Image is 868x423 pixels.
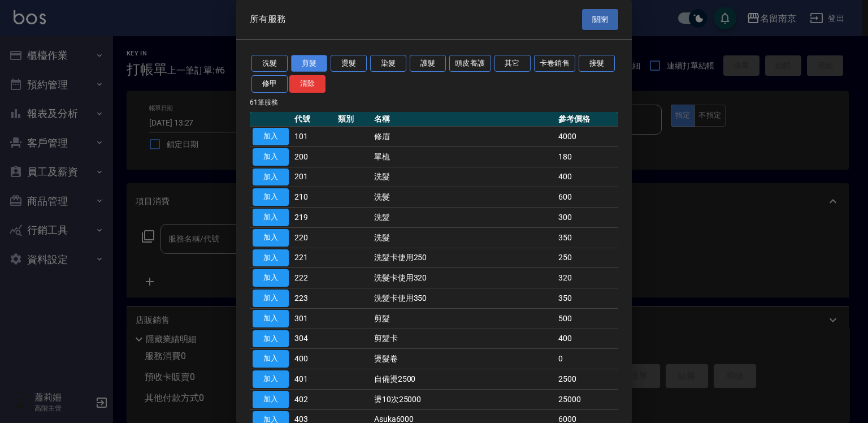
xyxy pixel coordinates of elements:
[449,55,491,72] button: 頭皮養護
[371,268,555,288] td: 洗髮卡使用320
[253,209,289,226] button: 加入
[253,290,289,307] button: 加入
[331,55,367,72] button: 燙髮
[371,127,555,147] td: 修眉
[292,349,335,369] td: 400
[253,229,289,247] button: 加入
[534,55,576,72] button: 卡卷銷售
[371,112,555,127] th: 名稱
[292,389,335,409] td: 402
[555,127,618,147] td: 4000
[253,128,289,145] button: 加入
[253,310,289,327] button: 加入
[253,188,289,206] button: 加入
[291,55,327,72] button: 剪髮
[555,248,618,268] td: 250
[555,329,618,349] td: 400
[251,55,288,72] button: 洗髮
[250,14,286,25] span: 所有服務
[292,308,335,329] td: 301
[292,167,335,187] td: 201
[371,227,555,248] td: 洗髮
[555,112,618,127] th: 參考價格
[555,268,618,288] td: 320
[253,370,289,388] button: 加入
[371,248,555,268] td: 洗髮卡使用250
[253,269,289,287] button: 加入
[335,112,371,127] th: 類別
[370,55,406,72] button: 染髮
[253,169,289,186] button: 加入
[292,369,335,390] td: 401
[292,112,335,127] th: 代號
[292,288,335,309] td: 223
[289,75,325,93] button: 清除
[555,389,618,409] td: 25000
[555,227,618,248] td: 350
[292,329,335,349] td: 304
[371,167,555,187] td: 洗髮
[371,308,555,329] td: 剪髮
[494,55,531,72] button: 其它
[582,9,618,30] button: 關閉
[292,227,335,248] td: 220
[371,208,555,228] td: 洗髮
[555,208,618,228] td: 300
[371,187,555,208] td: 洗髮
[371,369,555,390] td: 自備燙2500
[555,187,618,208] td: 600
[579,55,615,72] button: 接髮
[292,146,335,167] td: 200
[371,389,555,409] td: 燙10次25000
[250,97,618,107] p: 61 筆服務
[555,288,618,309] td: 350
[371,329,555,349] td: 剪髮卡
[253,148,289,166] button: 加入
[253,350,289,368] button: 加入
[555,369,618,390] td: 2500
[253,391,289,408] button: 加入
[292,187,335,208] td: 210
[555,308,618,329] td: 500
[253,330,289,348] button: 加入
[292,268,335,288] td: 222
[410,55,446,72] button: 護髮
[253,249,289,267] button: 加入
[292,248,335,268] td: 221
[555,146,618,167] td: 180
[371,146,555,167] td: 單梳
[292,127,335,147] td: 101
[371,288,555,309] td: 洗髮卡使用350
[371,349,555,369] td: 燙髮卷
[292,208,335,228] td: 219
[555,349,618,369] td: 0
[555,167,618,187] td: 400
[251,75,288,93] button: 修甲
